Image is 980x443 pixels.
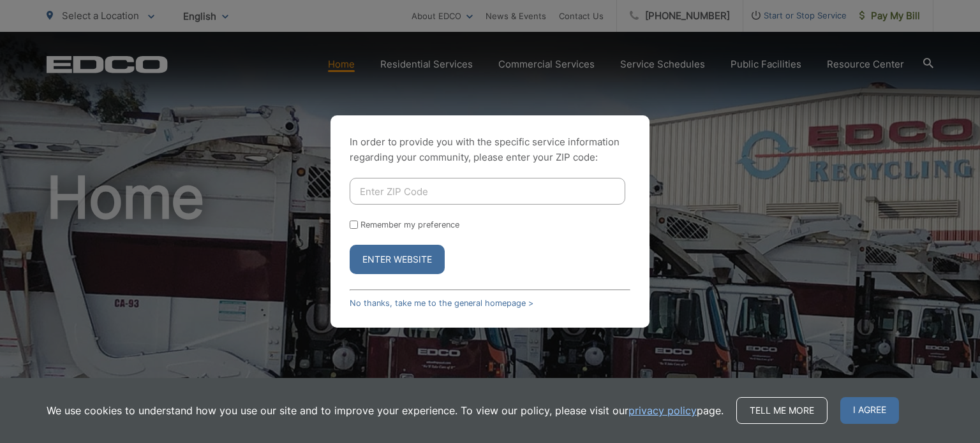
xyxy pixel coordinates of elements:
[350,245,445,274] button: Enter Website
[47,403,724,418] p: We use cookies to understand how you use our site and to improve your experience. To view our pol...
[360,220,459,229] label: Remember my preference
[350,178,625,205] input: Enter ZIP Code
[840,397,899,424] span: I agree
[350,134,630,165] p: In order to provide you with the specific service information regarding your community, please en...
[350,298,533,308] a: No thanks, take me to the general homepage >
[736,397,828,424] a: Tell me more
[628,403,697,418] a: privacy policy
